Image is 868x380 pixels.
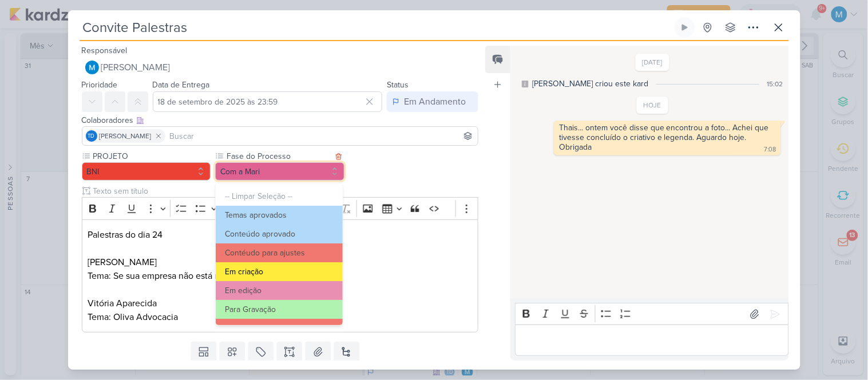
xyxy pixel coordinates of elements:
[168,129,476,143] input: Buscar
[387,91,478,112] button: Em Andamento
[216,206,342,225] button: Temas aprovados
[215,162,344,181] button: Com a Mari
[85,61,99,74] img: MARIANA MIRANDA
[532,78,648,90] div: [PERSON_NAME] criou este kard
[680,23,689,32] div: Ligar relógio
[767,79,783,89] div: 15:02
[82,162,211,181] button: BNI
[515,303,788,325] div: Editor toolbar
[153,80,210,90] label: Data de Entrega
[216,262,342,281] button: Em criação
[88,297,472,310] p: Vitória Aparecida
[82,114,479,126] div: Colaboradores
[216,319,342,338] button: Aguardando cliente
[216,243,342,262] button: Contéudo para ajustes
[101,61,171,74] span: [PERSON_NAME]
[88,310,472,324] p: Tema: Oliva Advocacia
[80,17,672,38] input: Kard Sem Título
[225,150,332,162] label: Fase do Processo
[82,80,118,90] label: Prioridade
[216,187,342,206] button: -- Limpar Seleção --
[515,325,788,356] div: Editor editing area: main
[91,185,479,197] input: Texto sem título
[82,46,128,55] label: Responsável
[764,145,776,154] div: 7:08
[88,269,472,283] p: Tema: Se sua empresa não está no Digital, ela não existe
[92,150,211,162] label: PROJETO
[88,134,95,139] p: Td
[88,228,472,242] p: Palestras do dia 24
[82,57,479,78] button: [PERSON_NAME]
[153,91,383,112] input: Select a date
[100,131,152,141] span: [PERSON_NAME]
[216,225,342,243] button: Conteúdo aprovado
[88,255,472,269] p: [PERSON_NAME]
[404,95,466,109] div: Em Andamento
[216,300,342,319] button: Para Gravação
[86,130,97,142] div: Thais de carvalho
[82,219,479,333] div: Editor editing area: main
[82,197,479,219] div: Editor toolbar
[387,80,409,90] label: Status
[216,281,342,300] button: Em edição
[559,123,771,152] div: Thais... ontem você disse que encontrou a foto... Achei que tivesse concluído o criativo e legend...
